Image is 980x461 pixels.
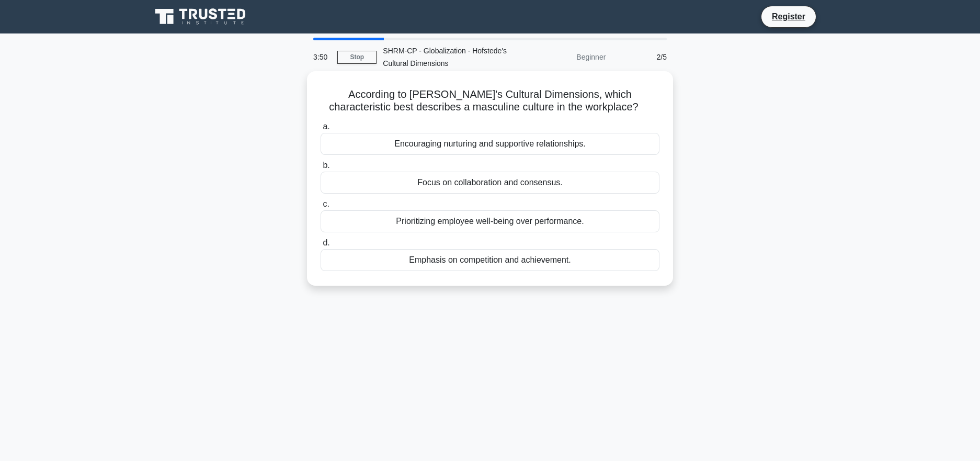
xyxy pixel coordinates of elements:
div: Prioritizing employee well-being over performance. [321,210,659,232]
h5: According to [PERSON_NAME]'s Cultural Dimensions, which characteristic best describes a masculine... [320,88,660,114]
div: 2/5 [612,47,673,68]
span: b. [323,161,329,170]
span: a. [323,122,329,131]
div: SHRM-CP - Globalization - Hofstede's Cultural Dimensions [377,40,520,74]
span: d. [323,238,329,247]
div: 3:50 [307,47,337,68]
div: Beginner [520,47,612,68]
div: Encouraging nurturing and supportive relationships. [321,133,659,155]
a: Register [766,10,812,23]
a: Stop [337,51,377,64]
div: Focus on collaboration and consensus. [321,172,659,194]
div: Emphasis on competition and achievement. [321,249,659,271]
span: c. [323,199,329,208]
